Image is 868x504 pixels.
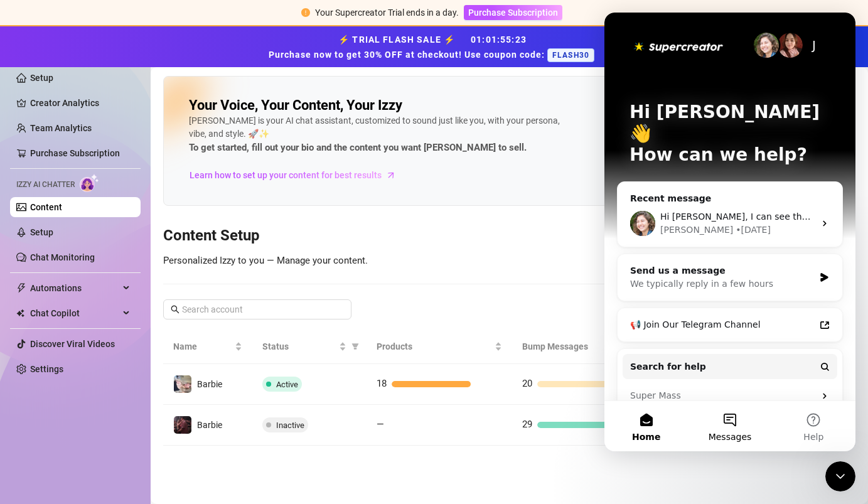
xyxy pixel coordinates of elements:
[56,211,129,224] div: [PERSON_NAME]
[26,306,210,319] div: 📢 Join Our Telegram Channel
[163,255,368,266] span: Personalized Izzy to you — Manage your content.
[252,330,366,364] th: Status
[30,252,95,262] a: Chat Monitoring
[173,340,232,353] span: Name
[269,50,547,60] strong: Purchase now to get 30% OFF at checkout! Use coupon code:
[464,5,562,20] button: Purchase Subscription
[30,227,53,237] a: Setup
[349,337,362,356] span: filter
[189,142,527,153] strong: To get started, fill out your bio and the content you want [PERSON_NAME] to sell.
[30,364,63,374] a: Settings
[301,8,310,17] span: exclamation-circle
[80,174,99,192] img: AI Chatter
[367,330,512,364] th: Products
[377,419,384,430] span: —
[30,148,120,158] a: Purchase Subscription
[189,114,565,156] div: [PERSON_NAME] is your AI chat assistant, customized to sound just like you, with your persona, vi...
[464,8,562,18] a: Purchase Subscription
[197,379,222,389] span: Barbie
[522,419,532,430] span: 29
[30,339,115,349] a: Discover Viral Videos
[16,179,75,191] span: Izzy AI Chatter
[26,348,102,361] span: Search for help
[276,421,304,430] span: Inactive
[182,303,334,316] input: Search account
[468,8,558,18] span: Purchase Subscription
[522,340,638,353] span: Bump Messages
[174,416,191,434] img: Barbie
[13,241,238,289] div: Send us a messageWe typically reply in a few hours
[83,389,167,439] button: Messages
[351,343,359,350] span: filter
[30,93,131,113] a: Creator Analytics
[269,35,599,60] strong: ⚡ TRIAL FLASH SALE ⚡
[30,123,92,133] a: Team Analytics
[385,169,397,181] span: arrow-right
[18,301,233,324] a: 📢 Join Our Telegram Channel
[276,380,298,389] span: Active
[825,461,855,491] iframe: Intercom live chat
[189,165,405,185] a: Learn how to set up your content for best results
[30,303,119,323] span: Chat Copilot
[199,420,219,429] span: Help
[30,278,119,298] span: Automations
[30,73,53,83] a: Setup
[471,35,527,45] span: 01 : 01 : 55 : 23
[547,48,594,62] span: FLASH30
[604,13,855,451] iframe: Intercom live chat
[26,252,210,265] div: Send us a message
[174,375,191,393] img: Barbie
[16,309,24,318] img: Chat Copilot
[163,330,252,364] th: Name
[512,330,658,364] th: Bump Messages
[522,378,532,389] span: 20
[197,420,222,430] span: Barbie
[262,340,336,353] span: Status
[377,340,492,353] span: Products
[28,420,56,429] span: Home
[315,8,459,18] span: Your Supercreator Trial ends in a day.
[163,226,855,246] h3: Content Setup
[18,341,233,367] button: Search for help
[26,377,210,390] div: Super Mass
[30,202,62,212] a: Content
[168,389,251,439] button: Help
[131,211,166,224] div: • [DATE]
[104,420,147,429] span: Messages
[26,265,210,278] div: We typically reply in a few hours
[56,199,771,209] span: Hi [PERSON_NAME], I can see that [PERSON_NAME] is activated and running as expected. Could you sh...
[189,97,402,114] h2: Your Voice, Your Content, Your Izzy
[171,305,179,314] span: search
[377,378,387,389] span: 18
[190,168,382,182] span: Learn how to set up your content for best results
[18,372,233,395] div: Super Mass
[16,283,26,293] span: thunderbolt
